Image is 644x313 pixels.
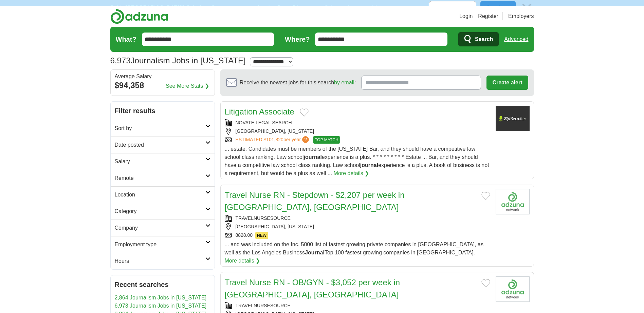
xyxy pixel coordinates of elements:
h2: Employment type [115,241,205,249]
span: $101,820 [263,137,283,142]
div: TRAVELNURSESOURCE [225,302,490,309]
div: [GEOGRAPHIC_DATA], [US_STATE] [225,128,490,135]
span: 6,973 [110,55,131,67]
label: Where? [285,34,310,44]
span: TOP MATCH [313,136,340,144]
a: Travel Nurse RN - OB/GYN - $3,052 per week in [GEOGRAPHIC_DATA], [GEOGRAPHIC_DATA] [225,278,400,299]
div: 8828.00 [225,232,490,239]
a: Salary [111,153,215,170]
img: Company logo [496,276,530,302]
h2: Company [115,224,205,232]
a: Hours [111,253,215,269]
a: Litigation Associate [225,107,294,116]
a: Category [111,203,215,220]
button: Add to favorite jobs [481,192,490,200]
h2: Category [115,207,205,215]
a: More details ❯ [334,169,369,178]
h2: Sort by [115,124,205,132]
h2: Date posted [115,141,205,149]
h2: Location [115,191,205,199]
span: ? [302,136,309,143]
h2: Recent searches [115,279,210,290]
a: Company [111,220,215,236]
strong: journal [360,162,378,168]
strong: journal [304,154,322,160]
span: Search [475,33,493,46]
button: Add to favorite jobs [481,279,490,287]
label: What? [116,34,136,44]
div: NOVATE LEGAL SEARCH [225,119,490,126]
p: Sei in [GEOGRAPHIC_DATA]? Seleziona il tuo paese per vedere le offerte di lavoro specifiche per l... [110,4,387,12]
a: See More Stats ❯ [166,82,209,90]
a: More details ❯ [225,257,260,265]
span: ... and was included on the Inc. 5000 list of fastest growing private companies in [GEOGRAPHIC_DA... [225,242,483,255]
a: ESTIMATED:$101,820per year? [236,136,311,144]
strong: Journal [305,250,325,255]
a: Travel Nurse RN - Stepdown - $2,207 per week in [GEOGRAPHIC_DATA], [GEOGRAPHIC_DATA] [225,190,405,212]
a: Login [459,12,473,20]
button: Create alert [486,76,528,90]
span: ... estate. Candidates must be members of the [US_STATE] Bar, and they should have a competitive ... [225,146,489,176]
div: Average Salary [115,74,210,79]
a: Employers [508,12,534,20]
a: Advanced [504,33,528,46]
a: 6,973 Journalism Jobs in [US_STATE] [115,303,207,309]
h2: Remote [115,174,205,182]
button: Search [458,32,499,46]
a: Sort by [111,120,215,137]
div: [GEOGRAPHIC_DATA], [US_STATE] [225,223,490,230]
a: Register [478,12,498,20]
button: Add to favorite jobs [300,108,309,117]
a: Date posted [111,137,215,153]
div: TRAVELNURSESOURCE [225,215,490,222]
span: Receive the newest jobs for this search : [240,79,356,87]
div: $94,358 [115,79,210,91]
h2: Salary [115,158,205,166]
a: Employment type [111,236,215,253]
img: Company logo [496,106,530,131]
button: Continua [480,1,515,15]
h2: Hours [115,257,205,265]
img: icon_close_no_bg.svg [520,1,534,15]
a: by email [334,80,354,85]
img: Adzuna logo [110,9,168,24]
h2: Filter results [111,102,215,120]
img: Company logo [496,189,530,214]
a: 2,864 Journalism Jobs in [US_STATE] [115,295,207,300]
a: Remote [111,170,215,186]
h1: Journalism Jobs in [US_STATE] [110,56,246,65]
a: Location [111,186,215,203]
span: NEW [255,232,268,239]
